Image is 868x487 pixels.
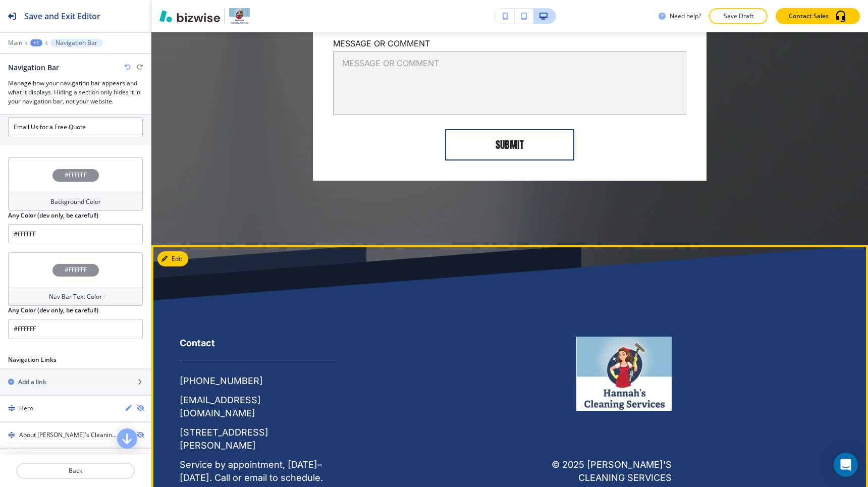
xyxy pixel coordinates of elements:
[56,39,97,46] p: Navigation Bar
[722,12,754,21] p: Save Draft
[159,10,220,22] img: Bizwise Logo
[576,337,672,411] img: Hannah's Cleaning Services
[834,453,858,477] div: Open Intercom Messenger
[24,10,100,22] h2: Save and Exit Editor
[670,12,701,21] h3: Need help?
[49,292,102,301] h4: Nav Bar Text Color
[8,157,143,211] button: #FFFFFFBackground Color
[180,374,263,388] a: [PHONE_NUMBER]
[8,62,59,73] h2: Navigation Bar
[30,39,42,46] button: +1
[789,12,829,21] p: Contact Sales
[8,79,143,106] h3: Manage how your navigation bar appears and what it displays. Hiding a section only hides it in yo...
[8,355,57,364] h2: Navigation Links
[8,431,15,439] img: Drag
[65,265,87,275] h4: #FFFFFF
[776,8,860,24] button: Contact Sales
[50,197,101,206] h4: Background Color
[8,405,15,412] img: Drag
[8,39,22,46] button: Main
[8,252,143,306] button: #FFFFFFNav Bar Text Color
[229,8,250,24] img: Your Logo
[65,171,87,180] h4: #FFFFFF
[16,463,135,479] button: Back
[445,129,574,160] button: SUBMIT
[19,430,117,440] h4: About [PERSON_NAME]'s Cleaning Services
[180,458,336,484] p: Service by appointment, [DATE]–[DATE]. Call or email to schedule.
[333,38,686,49] p: MESSAGE OR COMMENT
[180,394,336,420] a: [EMAIL_ADDRESS][DOMAIN_NAME]
[8,211,98,220] h2: Any Color (dev only, be careful!)
[709,8,768,24] button: Save Draft
[516,458,672,484] p: © 2025 [PERSON_NAME]'s Cleaning Services
[17,466,134,475] p: Back
[8,306,98,315] h2: Any Color (dev only, be careful!)
[180,426,336,452] a: [STREET_ADDRESS][PERSON_NAME]
[157,251,188,266] button: Edit
[50,39,102,47] button: Navigation Bar
[18,377,46,387] h2: Add a link
[19,404,33,413] h4: Hero
[180,338,215,348] strong: Contact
